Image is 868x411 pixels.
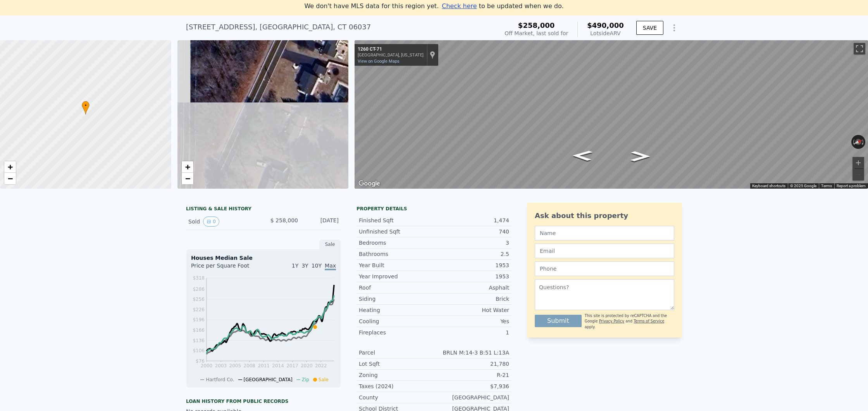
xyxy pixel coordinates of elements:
span: Hartford Co. [206,377,234,382]
img: Google [356,179,382,189]
div: Hot Water [434,306,509,314]
div: Heating [359,306,434,314]
span: − [8,174,13,183]
span: + [8,162,13,172]
div: R-21 [434,371,509,379]
input: Email [535,244,674,258]
div: Off Market, last sold for [505,29,568,37]
a: View on Google Maps [358,59,400,64]
button: Keyboard shortcuts [752,183,785,189]
a: Show location on map [430,51,435,59]
span: Zip [302,377,309,382]
div: [DATE] [304,217,339,227]
tspan: $318 [193,275,205,281]
div: Parcel [359,349,434,356]
button: Submit [535,315,582,327]
div: Roof [359,284,434,292]
a: Zoom out [4,173,16,184]
tspan: 2005 [229,363,241,368]
div: Siding [359,295,434,303]
div: to be updated when we do. [442,2,563,11]
tspan: $256 [193,297,205,302]
div: Lotside ARV [587,29,624,37]
div: Property details [356,206,511,212]
tspan: $196 [193,317,205,322]
span: − [185,174,190,183]
button: View historical data [203,217,219,227]
div: 1 [434,329,509,336]
button: Toggle fullscreen view [854,43,865,55]
span: 10Y [312,263,322,269]
span: [GEOGRAPHIC_DATA] [244,377,293,382]
div: This site is protected by reCAPTCHA and the Google and apply. [585,313,674,330]
span: Check here [442,2,477,10]
div: BRLN M:14-3 B:51 L:13A [434,349,509,356]
div: Unfinished Sqft [359,228,434,235]
tspan: $76 [196,358,205,364]
div: Asphalt [434,284,509,292]
span: • [82,102,90,109]
tspan: 2020 [301,363,313,368]
div: 740 [434,228,509,235]
tspan: $136 [193,338,205,343]
tspan: 2011 [258,363,270,368]
div: 2.5 [434,250,509,258]
div: Yes [434,317,509,325]
a: Zoom in [182,161,193,173]
div: • [82,101,90,114]
a: Open this area in Google Maps (opens a new window) [356,179,382,189]
span: $258,000 [518,21,555,29]
span: $490,000 [587,21,624,29]
a: Report a problem [837,184,866,188]
span: + [185,162,190,172]
div: 1,474 [434,217,509,224]
span: Max [325,263,336,270]
span: 3Y [301,263,308,269]
tspan: 2014 [272,363,284,368]
tspan: $286 [193,287,205,292]
tspan: 2003 [215,363,227,368]
div: Lot Sqft [359,360,434,368]
tspan: 2017 [286,363,298,368]
div: [GEOGRAPHIC_DATA] [434,394,509,401]
button: Rotate counterclockwise [851,135,856,149]
div: Bedrooms [359,239,434,247]
div: Map [355,40,868,189]
div: Fireplaces [359,329,434,336]
a: Terms [821,184,832,188]
button: SAVE [636,21,663,35]
a: Zoom out [182,173,193,184]
div: Year Improved [359,273,434,280]
div: 3 [434,239,509,247]
div: We don't have MLS data for this region yet. [304,2,563,11]
path: Go Northeast, CT-71 [623,149,658,164]
tspan: $226 [193,307,205,312]
span: Sale [319,377,329,382]
div: [STREET_ADDRESS] , [GEOGRAPHIC_DATA] , CT 06037 [186,22,371,32]
input: Phone [535,261,674,276]
div: Year Built [359,261,434,269]
div: Bathrooms [359,250,434,258]
div: Cooling [359,317,434,325]
div: Houses Median Sale [191,254,336,262]
tspan: $106 [193,348,205,353]
input: Name [535,226,674,240]
button: Zoom in [852,157,864,169]
span: 1Y [292,263,298,269]
div: 1953 [434,273,509,280]
div: Taxes (2024) [359,382,434,390]
button: Rotate clockwise [861,135,866,149]
button: Zoom out [852,169,864,181]
a: Zoom in [4,161,16,173]
tspan: 2000 [201,363,213,368]
a: Privacy Policy [599,319,624,323]
div: 1260 CT-71 [358,46,424,53]
button: Show Options [666,20,682,36]
div: Sale [319,239,341,249]
div: Street View [355,40,868,189]
div: 1953 [434,261,509,269]
div: $7,936 [434,382,509,390]
div: Zoning [359,371,434,379]
div: Price per Square Foot [191,262,263,274]
path: Go Southwest, CT-71 [564,148,601,164]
